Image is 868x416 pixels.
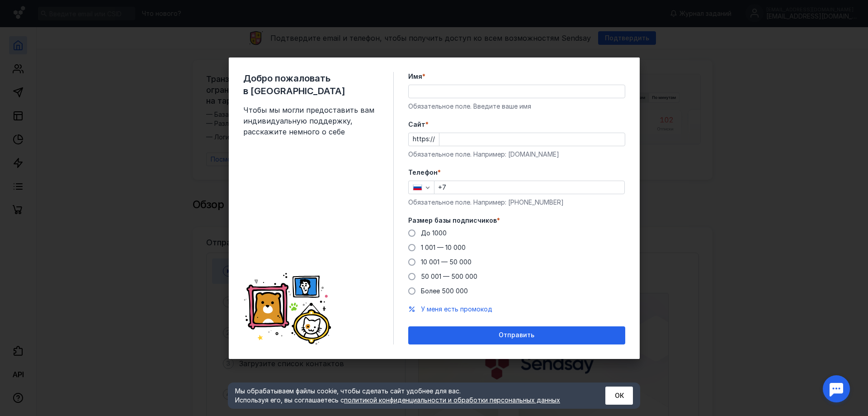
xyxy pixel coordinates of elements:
[421,229,447,237] span: До 1000
[421,273,477,280] span: 50 001 — 500 000
[408,326,625,344] button: Отправить
[408,198,625,207] div: Обязательное поле. Например: [PHONE_NUMBER]
[408,150,625,159] div: Обязательное поле. Например: [DOMAIN_NAME]
[421,244,466,251] span: 1 001 — 10 000
[408,216,497,225] span: Размер базы подписчиков
[408,72,422,81] span: Имя
[421,287,468,295] span: Более 500 000
[235,387,583,405] div: Мы обрабатываем файлы cookie, чтобы сделать сайт удобнее для вас. Используя его, вы соглашаетесь c
[605,387,633,405] button: ОК
[421,305,492,314] button: У меня есть промокод
[344,396,560,404] a: политикой конфиденциальности и обработки персональных данных
[421,305,492,313] span: У меня есть промокод
[499,331,534,339] span: Отправить
[243,72,379,97] span: Добро пожаловать в [GEOGRAPHIC_DATA]
[408,168,438,177] span: Телефон
[408,102,625,111] div: Обязательное поле. Введите ваше имя
[408,120,425,129] span: Cайт
[243,105,379,137] span: Чтобы мы могли предоставить вам индивидуальную поддержку, расскажите немного о себе
[421,258,472,266] span: 10 001 — 50 000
